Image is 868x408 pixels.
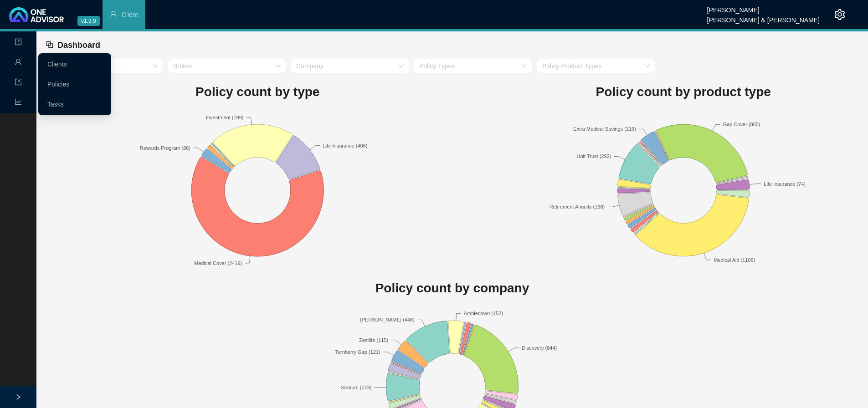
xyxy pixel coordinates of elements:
text: Life Insurance (74) [764,181,806,186]
a: Tasks [47,101,64,108]
text: Investment (799) [206,114,244,120]
text: Zestlife (115) [359,337,388,343]
span: import [15,74,22,92]
span: setting [834,9,845,20]
a: Clients [47,61,67,68]
text: Unit Trust (292) [576,153,611,159]
text: [PERSON_NAME] (448) [360,317,415,322]
text: Gap Cover (865) [723,122,760,127]
text: Rewards Program (86) [140,145,190,150]
text: Medical Aid (1106) [714,257,755,262]
text: Discovery (844) [522,345,557,351]
span: Dashboard [57,41,100,50]
text: Life Insurance (406) [323,143,368,148]
span: user [15,54,22,72]
a: Policies [47,81,69,88]
img: 2df55531c6924b55f21c4cf5d4484680-logo-light.svg [9,7,64,22]
text: Extra Medical Savings (119) [573,126,636,132]
span: user [110,10,117,18]
h1: Policy count by type [45,82,471,102]
h1: Policy count by company [45,278,860,298]
span: line-chart [15,94,22,112]
text: Medical Cover (2419) [194,260,242,265]
text: Turnberry Gap (121) [335,349,380,355]
span: profile [15,34,22,52]
div: [PERSON_NAME] [707,2,820,12]
text: Stratum (273) [341,385,371,390]
text: Ambledown (152) [464,311,503,316]
span: Client [122,11,138,18]
text: Retirement Annuity (168) [549,204,605,209]
span: block [46,41,54,49]
span: v1.9.9 [77,16,100,26]
div: [PERSON_NAME] & [PERSON_NAME] [707,12,820,22]
span: right [15,394,21,400]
